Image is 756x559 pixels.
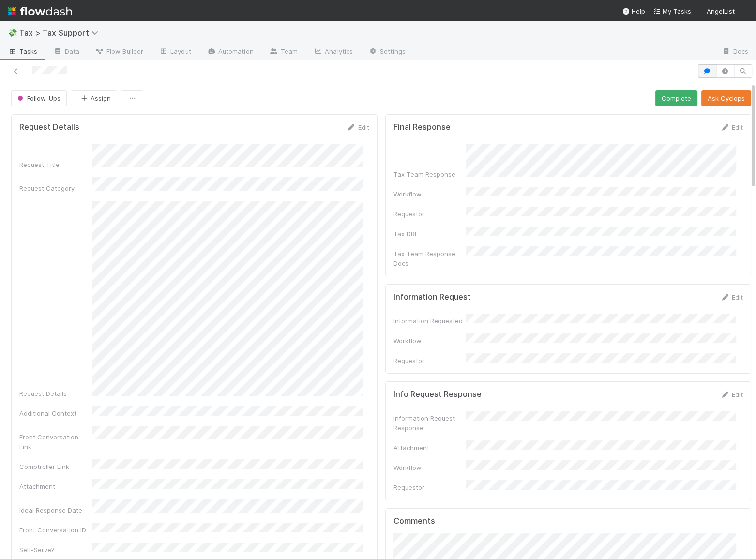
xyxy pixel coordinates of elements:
[71,90,117,106] button: Assign
[393,249,466,268] div: Tax Team Response - Docs
[393,483,466,492] div: Requestor
[199,45,261,60] a: Automation
[655,90,697,106] button: Complete
[653,6,691,16] a: My Tasks
[19,482,92,491] div: Attachment
[393,463,466,472] div: Workflow
[11,90,67,106] button: Follow-Ups
[393,122,451,132] h5: Final Response
[19,432,92,452] div: Front Conversation Link
[707,7,735,15] span: AngelList
[19,28,103,38] span: Tax > Tax Support
[151,45,199,60] a: Layout
[19,183,92,193] div: Request Category
[19,389,92,398] div: Request Details
[19,408,92,418] div: Additional Context
[393,209,466,219] div: Requestor
[393,356,466,365] div: Requestor
[19,462,92,471] div: Comptroller Link
[393,169,466,179] div: Tax Team Response
[305,45,361,60] a: Analytics
[393,413,466,433] div: Information Request Response
[15,94,60,102] span: Follow-Ups
[714,45,756,60] a: Docs
[393,292,471,302] h5: Information Request
[261,45,305,60] a: Team
[361,45,413,60] a: Settings
[393,516,743,526] h5: Comments
[393,189,466,199] div: Workflow
[8,46,38,56] span: Tasks
[393,390,482,399] h5: Info Request Response
[45,45,87,60] a: Data
[19,545,92,555] div: Self-Serve?
[720,123,743,131] a: Edit
[8,3,72,19] img: logo-inverted-e16ddd16eac7371096b0.svg
[347,123,369,131] a: Edit
[622,6,645,16] div: Help
[19,505,92,515] div: Ideal Response Date
[701,90,751,106] button: Ask Cyclops
[653,7,691,15] span: My Tasks
[95,46,143,56] span: Flow Builder
[19,525,92,535] div: Front Conversation ID
[8,29,17,37] span: 💸
[19,122,79,132] h5: Request Details
[87,45,151,60] a: Flow Builder
[393,316,466,326] div: Information Requested
[19,160,92,169] div: Request Title
[393,336,466,346] div: Workflow
[720,293,743,301] a: Edit
[393,229,466,239] div: Tax DRI
[739,7,748,16] img: avatar_85833754-9fc2-4f19-a44b-7938606ee299.png
[393,443,466,453] div: Attachment
[720,391,743,398] a: Edit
